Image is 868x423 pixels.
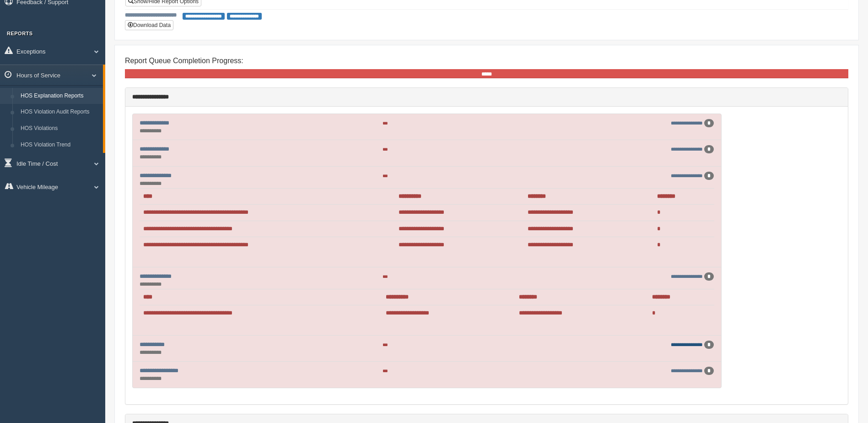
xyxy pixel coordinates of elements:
button: Download Data [125,20,173,30]
a: HOS Violation Audit Reports [16,104,103,120]
a: HOS Violations [16,120,103,137]
a: HOS Violation Trend [16,137,103,153]
a: HOS Explanation Reports [16,88,103,104]
h4: Report Queue Completion Progress: [125,57,848,65]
